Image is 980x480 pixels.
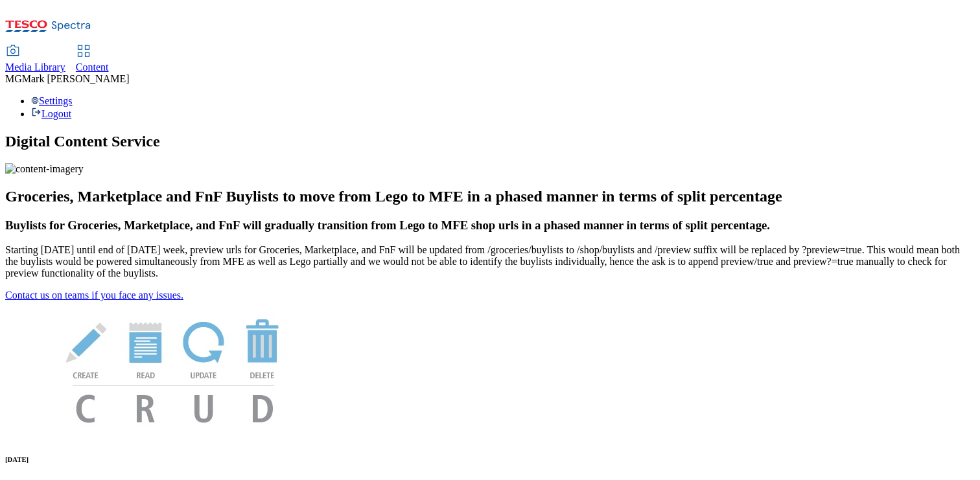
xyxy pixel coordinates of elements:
h6: [DATE] [5,455,975,463]
a: Content [76,46,109,73]
h2: Groceries, Marketplace and FnF Buylists to move from Lego to MFE in a phased manner in terms of s... [5,188,975,205]
span: Mark [PERSON_NAME] [22,73,130,84]
a: Media Library [5,46,65,73]
p: Starting [DATE] until end of [DATE] week, preview urls for Groceries, Marketplace, and FnF will b... [5,244,975,279]
h3: Buylists for Groceries, Marketplace, and FnF will gradually transition from Lego to MFE shop urls... [5,218,975,233]
span: Content [76,62,109,73]
span: MG [5,73,22,84]
img: content-imagery [5,163,84,175]
a: Contact us on teams if you face any issues. [5,290,183,301]
img: News Image [5,301,342,437]
a: Settings [31,95,73,106]
span: Media Library [5,62,65,73]
a: Logout [31,108,71,119]
h1: Digital Content Service [5,133,975,150]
